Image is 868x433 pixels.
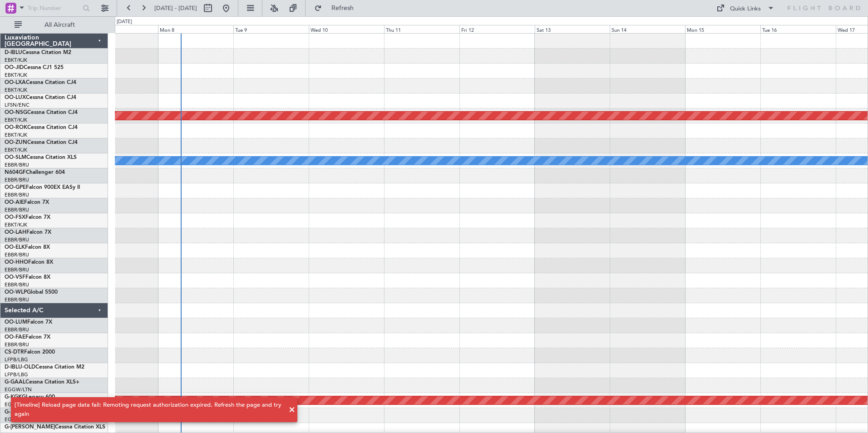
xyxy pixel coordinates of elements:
[459,25,535,33] div: Fri 12
[5,349,55,355] a: CS-DTRFalcon 2000
[5,275,50,280] a: OO-VSFFalcon 8X
[15,401,284,418] div: [Timeline] Reload page data fail: Remoting request authorization expired. Refresh the page and tr...
[310,1,365,15] button: Refresh
[5,207,29,213] a: EBBR/BRU
[5,335,50,340] a: OO-FAEFalcon 7X
[5,65,64,70] a: OO-JIDCessna CJ1 525
[5,281,29,288] a: EBBR/BRU
[5,95,26,100] span: OO-LUX
[5,125,27,130] span: OO-ROK
[5,245,25,250] span: OO-ELK
[28,1,80,15] input: Trip Number
[5,65,24,70] span: OO-JID
[5,364,35,370] span: D-IBLU-OLD
[154,4,197,12] span: [DATE] - [DATE]
[5,230,26,235] span: OO-LAH
[233,25,309,33] div: Tue 9
[5,326,29,333] a: EBBR/BRU
[5,117,27,123] a: EBKT/KJK
[5,162,29,168] a: EBBR/BRU
[5,80,76,85] a: OO-LXACessna Citation CJ4
[5,125,78,130] a: OO-ROKCessna Citation CJ4
[5,290,58,295] a: OO-WLPGlobal 5500
[5,266,29,273] a: EBBR/BRU
[5,110,78,115] a: OO-NSGCessna Citation CJ4
[5,185,26,190] span: OO-GPE
[5,245,50,250] a: OO-ELKFalcon 8X
[324,5,362,11] span: Refresh
[5,221,27,228] a: EBKT/KJK
[5,260,53,265] a: OO-HHOFalcon 8X
[5,215,50,220] a: OO-FSXFalcon 7X
[610,25,685,33] div: Sun 14
[5,379,25,385] span: G-GAAL
[5,251,29,258] a: EBBR/BRU
[5,87,27,93] a: EBKT/KJK
[384,25,459,33] div: Thu 11
[5,320,52,325] a: OO-LUMFalcon 7X
[5,177,29,183] a: EBBR/BRU
[5,140,27,145] span: OO-ZUN
[5,155,77,160] a: OO-SLMCessna Citation XLS
[5,170,65,175] a: N604GFChallenger 604
[5,200,49,205] a: OO-AIEFalcon 7X
[5,50,71,55] a: D-IBLUCessna Citation M2
[5,147,27,153] a: EBKT/KJK
[730,5,761,14] div: Quick Links
[5,335,25,340] span: OO-FAE
[5,290,27,295] span: OO-WLP
[5,296,29,303] a: EBBR/BRU
[5,50,22,55] span: D-IBLU
[5,95,76,100] a: OO-LUXCessna Citation CJ4
[5,110,27,115] span: OO-NSG
[5,200,24,205] span: OO-AIE
[5,236,29,243] a: EBBR/BRU
[10,18,99,32] button: All Aircraft
[5,140,78,145] a: OO-ZUNCessna Citation CJ4
[5,170,26,175] span: N604GF
[83,25,158,33] div: Sun 7
[5,215,25,220] span: OO-FSX
[5,57,27,64] a: EBKT/KJK
[5,371,28,378] a: LFPB/LBG
[5,185,80,190] a: OO-GPEFalcon 900EX EASy II
[158,25,233,33] div: Mon 8
[5,80,26,85] span: OO-LXA
[117,18,132,26] div: [DATE]
[5,72,27,79] a: EBKT/KJK
[5,155,26,160] span: OO-SLM
[5,132,27,138] a: EBKT/KJK
[5,260,28,265] span: OO-HHO
[309,25,384,33] div: Wed 10
[685,25,760,33] div: Mon 15
[5,356,28,363] a: LFPB/LBG
[5,320,27,325] span: OO-LUM
[5,341,29,348] a: EBBR/BRU
[5,102,30,108] a: LFSN/ENC
[5,349,24,355] span: CS-DTR
[712,1,779,15] button: Quick Links
[535,25,610,33] div: Sat 13
[5,230,51,235] a: OO-LAHFalcon 7X
[24,22,96,28] span: All Aircraft
[5,379,79,385] a: G-GAALCessna Citation XLS+
[5,364,84,370] a: D-IBLU-OLDCessna Citation M2
[760,25,836,33] div: Tue 16
[5,275,25,280] span: OO-VSF
[5,192,29,198] a: EBBR/BRU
